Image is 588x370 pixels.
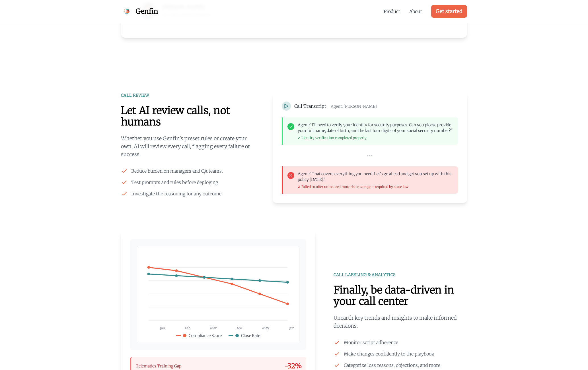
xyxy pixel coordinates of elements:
[136,7,158,16] span: Genfin
[344,339,398,346] span: Monitor script adherence
[136,363,181,369] span: Telematics Training Gap
[121,6,132,17] img: Genfin Logo
[298,136,453,140] p: ✓ Identity verification completed properly
[298,171,453,182] p: "That covers everything you need. Let's go ahead and get you set up with this policy [DATE]."
[344,362,440,369] span: Categorize loss reasons, objections, and more
[121,92,254,98] div: CALL REVIEW
[294,103,326,109] span: Call Transcript
[131,179,218,186] span: Test prompts and rules before deploying
[409,8,422,15] a: About
[241,333,260,338] span: Close Rate
[334,284,467,307] h2: Finally, be data-driven in your call center
[298,171,310,176] span: Agent:
[131,190,223,197] span: Investigate the reasoning for any outcome.
[185,326,190,330] span: Feb
[344,350,434,357] span: Make changes confidently to the playbook
[431,5,467,18] a: Get started
[334,272,467,278] div: CALL LABELING & ANALYTICS
[289,326,295,330] span: Jun
[331,104,377,109] span: Agent: [PERSON_NAME]
[298,122,453,133] p: "I'll need to verify your identity for security purposes. Can you please provide your full name, ...
[121,135,254,158] p: Whether you use Genfin's preset rules or create your own, AI will review every call, flagging eve...
[121,105,254,128] h2: Let AI review calls, not humans
[237,326,242,330] span: Apr
[160,326,165,330] span: Jan
[334,314,467,330] p: Unearth key trends and insights to make informed decisions.
[210,326,217,330] span: Mar
[367,152,373,159] span: •••
[131,168,223,174] span: Reduce burden on managers and QA teams.
[189,333,222,338] span: Compliance Score
[298,122,310,127] span: Agent:
[298,185,453,189] p: ✗ Failed to offer uninsured motorist coverage - required by state law
[262,326,269,330] span: May
[384,8,400,15] a: Product
[121,6,158,17] a: Genfin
